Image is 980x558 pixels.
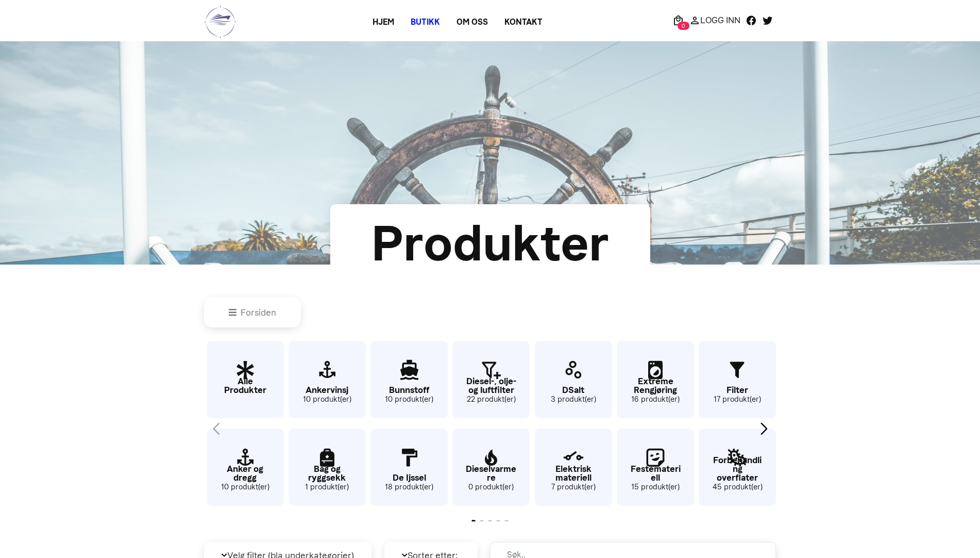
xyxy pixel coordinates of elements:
[364,13,402,31] a: Hjem
[488,520,492,524] span: Go to slide 3
[678,22,689,30] span: 0
[617,394,694,405] small: 16 produkt(er)
[286,423,365,508] div: 4 / 62
[686,14,743,26] a: Logg Inn
[370,482,448,493] small: 18 produkt(er)
[204,298,776,327] nav: breadcrumb
[617,465,694,482] p: Festemateriell
[699,394,776,405] small: 17 produkt(er)
[207,482,284,493] small: 10 produkt(er)
[697,336,776,421] div: 13 / 62
[204,336,283,421] div: 1 / 62
[699,456,776,482] p: Forbehandling overflater
[670,14,686,26] a: 0
[364,207,617,281] div: Produkter
[370,386,448,395] p: Bunnstoff
[448,13,496,31] a: Om oss
[535,465,612,482] p: Elektrisk materiell
[697,423,776,508] div: 14 / 62
[452,377,530,395] p: Diesel-, olje- og luftfilter
[535,482,612,493] small: 7 produkt(er)
[504,520,509,524] span: Go to slide 5
[229,307,276,318] a: Forsiden
[289,465,366,482] p: Bag og ryggsekk
[370,394,448,405] small: 10 produkt(er)
[289,386,366,395] p: Ankervinsj
[757,417,771,440] div: Next slide
[699,386,776,395] p: Filter
[286,336,365,421] div: 3 / 62
[370,473,448,482] p: De Ijssel
[452,394,530,405] small: 22 produkt(er)
[699,482,776,493] small: 45 produkt(er)
[204,5,236,39] img: logo
[452,465,530,482] p: Dieselvarmere
[496,520,500,524] span: Go to slide 4
[535,394,612,405] small: 3 produkt(er)
[450,423,530,508] div: 8 / 62
[207,465,284,482] p: Anker og dregg
[450,336,530,421] div: 7 / 62
[289,394,366,405] small: 10 produkt(er)
[617,377,694,395] p: Extreme Rengjøring
[452,482,530,493] small: 0 produkt(er)
[532,336,612,421] div: 9 / 62
[289,482,366,493] small: 1 produkt(er)
[614,336,694,421] div: 11 / 62
[617,482,694,493] small: 15 produkt(er)
[532,423,612,508] div: 10 / 62
[614,423,694,508] div: 12 / 62
[368,336,448,421] div: 5 / 62
[535,386,612,395] p: DSalt
[402,13,448,31] a: Butikk
[207,377,284,395] p: Alle Produkter
[204,423,283,508] div: 2 / 62
[480,520,484,524] span: Go to slide 2
[368,423,448,508] div: 6 / 62
[496,13,551,31] a: Kontakt
[471,520,476,524] span: Go to slide 1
